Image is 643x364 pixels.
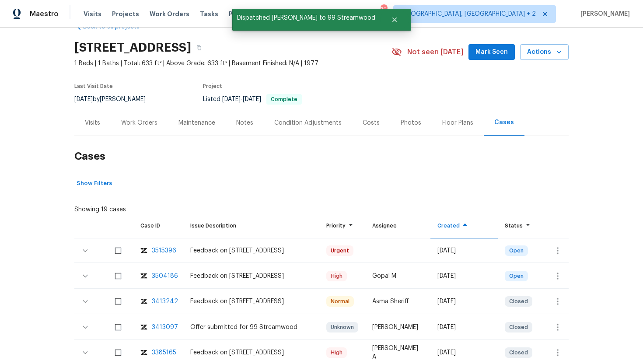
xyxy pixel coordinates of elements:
[527,47,562,58] span: Actions
[506,297,531,306] span: Closed
[140,246,147,255] img: zendesk-icon
[121,119,157,127] div: Work Orders
[577,10,630,18] span: [PERSON_NAME]
[74,136,569,177] h2: Cases
[74,96,93,102] span: [DATE]
[152,323,178,332] div: 3413097
[222,96,261,102] span: -
[140,297,147,306] img: zendesk-icon
[191,40,207,56] button: Copy Address
[74,202,126,214] div: Showing 19 cases
[152,246,176,255] div: 3515396
[112,10,139,18] span: Projects
[74,84,113,89] span: Last Visit Date
[437,221,491,230] div: Created
[85,119,100,127] div: Visits
[437,323,491,332] div: [DATE]
[190,323,312,332] div: Offer submitted for 99 Streamwood
[232,9,380,27] span: Dispatched [PERSON_NAME] to 99 Streamwood
[327,272,346,280] span: High
[222,96,241,102] span: [DATE]
[200,11,218,17] span: Tasks
[274,119,342,127] div: Condition Adjustments
[190,246,312,255] div: Feedback on [STREET_ADDRESS]
[190,272,312,280] div: Feedback on [STREET_ADDRESS]
[74,94,156,105] div: by [PERSON_NAME]
[84,10,101,18] span: Visits
[372,297,423,306] div: Asma Sheriff
[152,272,178,280] div: 3504186
[381,5,387,14] div: 76
[140,348,147,357] img: zendesk-icon
[140,272,176,280] a: zendesk-icon3504186
[140,348,176,357] a: zendesk-icon3385165
[140,221,176,230] div: Case ID
[327,297,353,306] span: Normal
[506,246,527,255] span: Open
[372,323,423,332] div: [PERSON_NAME]
[327,323,357,332] span: Unknown
[363,119,380,127] div: Costs
[475,47,508,58] span: Mark Seen
[327,246,353,255] span: Urgent
[380,11,409,28] button: Close
[494,118,514,127] div: Cases
[203,84,222,89] span: Project
[152,297,178,306] div: 3413242
[190,297,312,306] div: Feedback on [STREET_ADDRESS]
[152,348,176,357] div: 3385165
[327,348,346,357] span: High
[506,348,531,357] span: Closed
[372,272,423,280] div: Gopal M
[178,119,215,127] div: Maintenance
[267,97,301,102] span: Complete
[468,44,515,60] button: Mark Seen
[140,272,147,280] img: zendesk-icon
[505,221,533,230] div: Status
[190,221,312,230] div: Issue Description
[506,323,531,332] span: Closed
[401,10,536,18] span: [GEOGRAPHIC_DATA], [GEOGRAPHIC_DATA] + 2
[437,348,491,357] div: [DATE]
[190,348,312,357] div: Feedback on [STREET_ADDRESS]
[150,10,189,18] span: Work Orders
[506,272,527,280] span: Open
[372,221,423,230] div: Assignee
[140,323,147,332] img: zendesk-icon
[437,272,491,280] div: [DATE]
[140,246,176,255] a: zendesk-icon3515396
[74,177,114,190] button: Show Filters
[437,246,491,255] div: [DATE]
[372,344,423,361] div: [PERSON_NAME] A
[140,297,176,306] a: zendesk-icon3413242
[236,119,253,127] div: Notes
[74,59,391,68] span: 1 Beds | 1 Baths | Total: 633 ft² | Above Grade: 633 ft² | Basement Finished: N/A | 1977
[401,119,421,127] div: Photos
[229,10,263,18] span: Properties
[203,96,302,102] span: Listed
[407,48,463,56] span: Not seen [DATE]
[442,119,473,127] div: Floor Plans
[520,44,569,60] button: Actions
[74,43,191,52] h2: [STREET_ADDRESS]
[326,221,358,230] div: Priority
[437,297,491,306] div: [DATE]
[77,178,112,189] span: Show Filters
[140,323,176,332] a: zendesk-icon3413097
[243,96,261,102] span: [DATE]
[30,10,59,18] span: Maestro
